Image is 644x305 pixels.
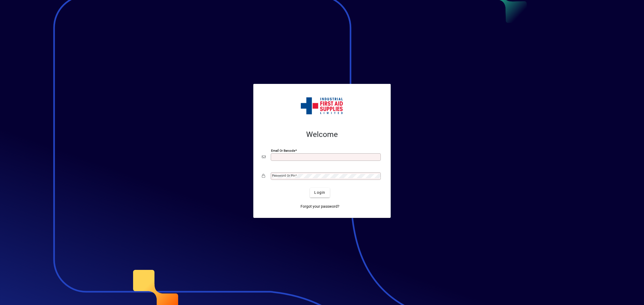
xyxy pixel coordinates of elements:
a: Forgot your password? [298,202,342,211]
mat-label: Email or Barcode [271,148,295,152]
mat-label: Password or Pin [272,174,295,177]
button: Login [310,188,330,198]
h2: Welcome [262,130,382,139]
span: Forgot your password? [301,204,339,209]
span: Login [314,190,325,195]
